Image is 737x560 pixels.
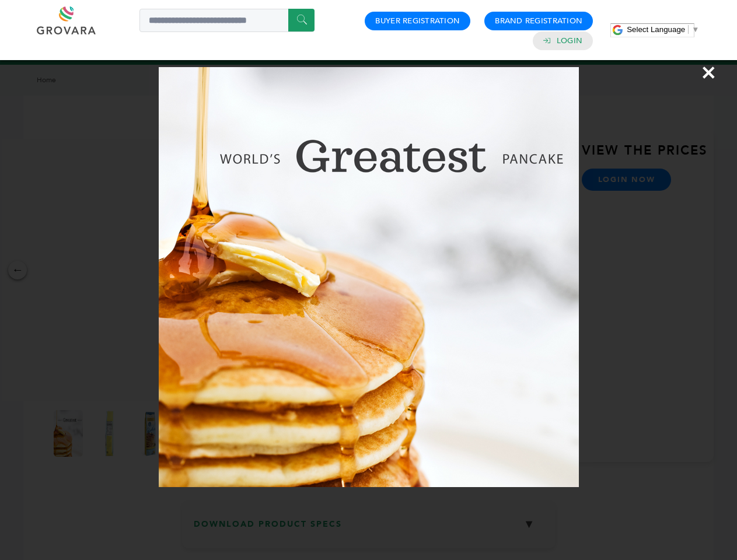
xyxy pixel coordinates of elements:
span: ▼ [691,25,699,34]
span: Select Language [627,25,685,34]
a: Select Language​ [627,25,699,34]
a: Buyer Registration [375,16,460,26]
a: Login [557,36,582,46]
span: × [701,56,717,89]
a: Brand Registration [495,16,582,26]
img: Image Preview [159,67,579,487]
span: ​ [688,25,689,34]
input: Search a product or brand... [139,9,315,32]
